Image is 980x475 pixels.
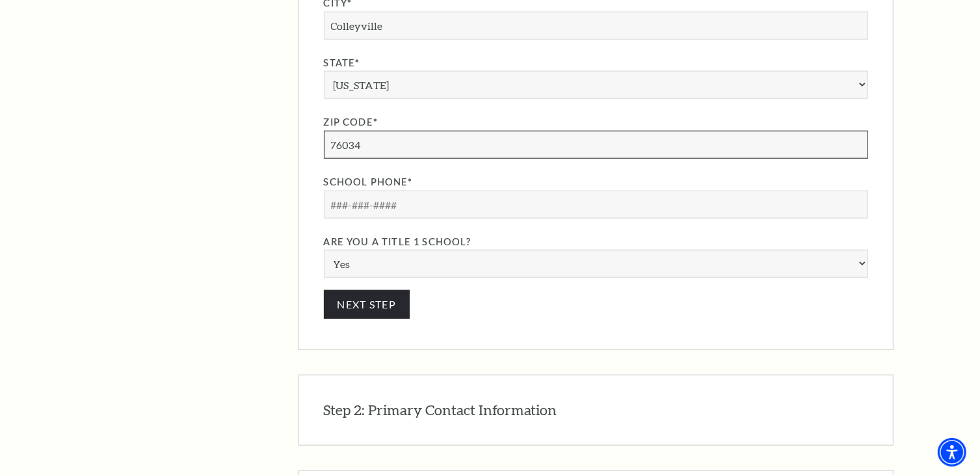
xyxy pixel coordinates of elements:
label: State* [324,55,868,72]
input: ##### [324,131,868,159]
div: Accessibility Menu [938,438,966,467]
label: Are you a Title 1 School? [324,234,868,251]
label: School Phone* [324,174,868,191]
h3: Step 2: Primary Contact Information [324,400,557,420]
button: Next Step [324,290,410,318]
label: Zip Code* [324,115,868,131]
input: School Phone* [324,191,868,219]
